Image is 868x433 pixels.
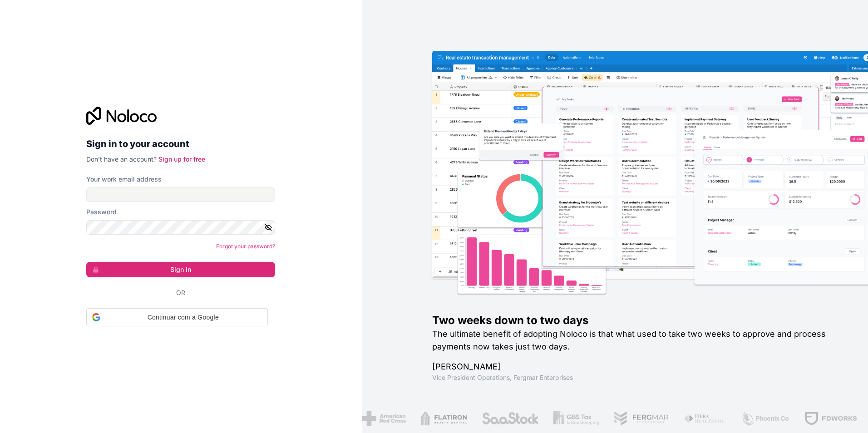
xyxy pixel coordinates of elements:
[804,411,857,426] img: /assets/fdworks-Bi04fVtw.png
[86,136,275,152] h2: Sign in to your account
[432,313,839,328] h1: Two weeks down to two days
[86,207,117,216] label: Password
[86,155,157,163] span: Don't have an account?
[216,243,275,250] a: Forgot your password?
[684,411,726,426] img: /assets/fiera-fwj2N5v4.png
[86,308,268,326] div: Continuar com a Google
[362,411,406,426] img: /assets/american-red-cross-BAupjrZR.png
[741,411,790,426] img: /assets/phoenix-BREaitsQ.png
[86,187,275,202] input: Email address
[420,411,468,426] img: /assets/flatiron-C8eUkumj.png
[86,262,275,277] button: Sign in
[432,328,839,353] h2: The ultimate benefit of adopting Noloco is that what used to take two weeks to approve and proces...
[86,220,275,235] input: Password
[553,411,600,426] img: /assets/gbstax-C-GtDUiK.png
[482,411,539,426] img: /assets/saastock-C6Zbiodz.png
[614,411,669,426] img: /assets/fergmar-CudnrXN5.png
[432,360,839,373] h1: [PERSON_NAME]
[86,175,162,184] label: Your work email address
[104,313,262,322] span: Continuar com a Google
[158,155,205,163] a: Sign up for free
[432,373,839,382] h1: Vice President Operations , Fergmar Enterprises
[176,288,185,297] span: Or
